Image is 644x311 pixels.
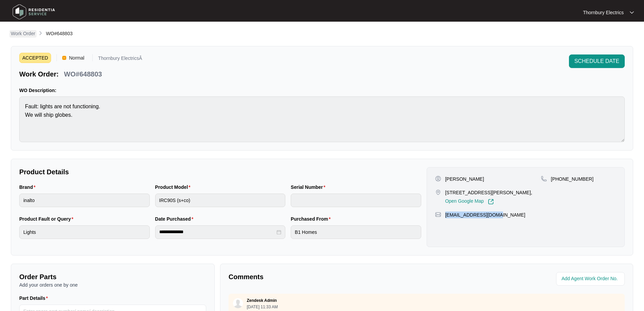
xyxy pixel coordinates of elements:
[291,216,333,222] label: Purchased From
[19,184,38,191] label: Brand
[583,9,624,16] p: Thornbury Electrics
[19,216,76,222] label: Product Fault or Query
[19,225,150,239] input: Product Fault or Query
[19,96,625,142] textarea: Fault: lights are not functioning. We will ship globes.
[569,54,625,68] button: SCHEDULE DATE
[291,225,421,239] input: Purchased From
[247,305,278,309] p: [DATE] 11:33 AM
[38,30,43,36] img: chevron-right
[291,194,421,207] input: Serial Number
[62,56,66,60] img: Vercel Logo
[19,272,206,282] p: Order Parts
[229,272,422,282] p: Comments
[66,53,87,63] span: Normal
[247,298,277,303] p: Zendesk Admin
[445,176,484,182] p: [PERSON_NAME]
[435,189,441,195] img: map-pin
[630,11,634,14] img: dropdown arrow
[19,295,51,302] label: Part Details
[9,30,37,38] a: Work Order
[155,194,286,207] input: Product Model
[155,216,196,222] label: Date Purchased
[445,189,532,196] p: [STREET_ADDRESS][PERSON_NAME],
[445,199,494,205] a: Open Google Map
[19,87,625,94] p: WO Description:
[98,56,142,63] p: Thornbury ElectricsÂ
[11,30,35,37] p: Work Order
[445,212,525,218] p: [EMAIL_ADDRESS][DOMAIN_NAME]
[541,176,547,182] img: map-pin
[574,57,619,65] span: SCHEDULE DATE
[155,184,193,191] label: Product Model
[46,31,73,36] span: WO#648803
[19,69,58,79] p: Work Order:
[551,176,594,182] p: [PHONE_NUMBER]
[19,282,206,288] p: Add your orders one by one
[19,194,150,207] input: Brand
[435,176,441,182] img: user-pin
[159,228,276,236] input: Date Purchased
[291,184,328,191] label: Serial Number
[562,275,621,283] input: Add Agent Work Order No.
[10,2,57,22] img: residentia service logo
[233,298,243,308] img: user.svg
[19,167,421,177] p: Product Details
[19,53,51,63] span: ACCEPTED
[435,212,441,218] img: map-pin
[64,69,102,79] p: WO#648803
[488,199,494,205] img: Link-External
